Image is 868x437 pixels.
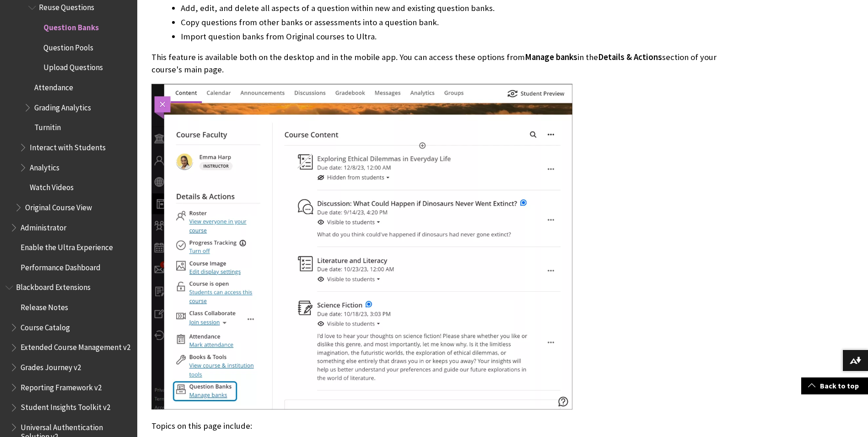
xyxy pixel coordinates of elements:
[21,400,110,412] span: Student Insights Toolkit v2
[43,60,103,72] span: Upload Questions
[21,300,68,312] span: Release Notes
[21,380,102,392] span: Reporting Framework v2
[25,200,92,212] span: Original Course View
[43,40,93,52] span: Question Pools
[34,100,91,112] span: Grading Analytics
[21,260,101,272] span: Performance Dashboard
[21,360,81,372] span: Grades Journey v2
[30,180,74,192] span: Watch Videos
[181,30,719,43] li: Import question banks from Original courses to Ultra.
[30,160,59,172] span: Analytics
[525,52,577,62] span: Manage banks
[181,2,719,15] li: Add, edit, and delete all aspects of a question within new and existing question banks.
[34,120,61,132] span: Turnitin
[151,84,572,409] img: Location of Manage banks highlighted in the Details & Actions panel on the left of the Course Con...
[598,52,662,62] span: Details & Actions
[21,220,66,232] span: Administrator
[21,240,113,252] span: Enable the Ultra Experience
[43,20,99,32] span: Question Banks
[151,51,719,75] p: This feature is available both on the desktop and in the mobile app. You can access these options...
[21,320,70,332] span: Course Catalog
[801,377,868,394] a: Back to top
[34,80,73,92] span: Attendance
[181,16,719,29] li: Copy questions from other banks or assessments into a question bank.
[151,420,719,432] p: Topics on this page include:
[16,280,91,292] span: Blackboard Extensions
[21,340,130,352] span: Extended Course Management v2
[30,140,106,152] span: Interact with Students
